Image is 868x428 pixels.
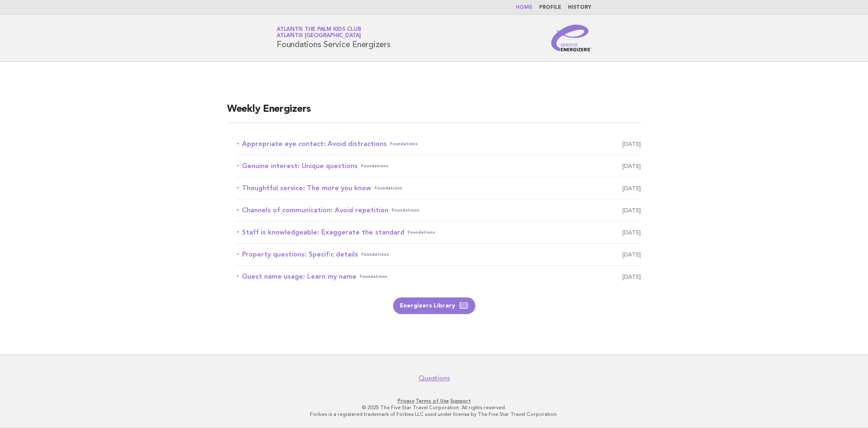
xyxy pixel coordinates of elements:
[375,182,402,194] span: Foundations
[277,33,361,39] span: Atlantis [GEOGRAPHIC_DATA]
[277,27,391,49] h1: Foundations Service Energizers
[450,398,471,404] a: Support
[408,227,435,238] span: Foundations
[416,398,449,404] a: Terms of Use
[390,138,418,150] span: Foundations
[622,160,641,172] span: [DATE]
[568,5,591,10] a: History
[277,27,361,38] a: Atlantis The Palm Kids ClubAtlantis [GEOGRAPHIC_DATA]
[622,249,641,260] span: [DATE]
[179,404,689,411] p: © 2025 The Five Star Travel Corporation. All rights reserved.
[419,374,450,383] a: Questions
[237,271,641,282] a: Guest name usage: Learn my nameFoundations [DATE]
[622,138,641,150] span: [DATE]
[237,227,641,238] a: Staff is knowledgeable: Exaggerate the standardFoundations [DATE]
[179,398,689,404] p: · ·
[361,160,389,172] span: Foundations
[361,249,389,260] span: Foundations
[227,103,641,123] h2: Weekly Energizers
[516,5,532,10] a: Home
[622,227,641,238] span: [DATE]
[393,297,475,314] a: Energizers Library
[398,398,414,404] a: Privacy
[622,182,641,194] span: [DATE]
[237,204,641,216] a: Channels of communication: Avoid repetitionFoundations [DATE]
[237,249,641,260] a: Property questions: Specific detailsFoundations [DATE]
[622,204,641,216] span: [DATE]
[179,411,689,418] p: Forbes is a registered trademark of Forbes LLC used under license by The Five Star Travel Corpora...
[539,5,561,10] a: Profile
[237,182,641,194] a: Thoughtful service: The more you knowFoundations [DATE]
[237,160,641,172] a: Genuine interest: Unique questionsFoundations [DATE]
[237,138,641,150] a: Appropriate eye contact: Avoid distractionsFoundations [DATE]
[551,25,591,51] img: Service Energizers
[392,204,419,216] span: Foundations
[360,271,387,282] span: Foundations
[622,271,641,282] span: [DATE]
